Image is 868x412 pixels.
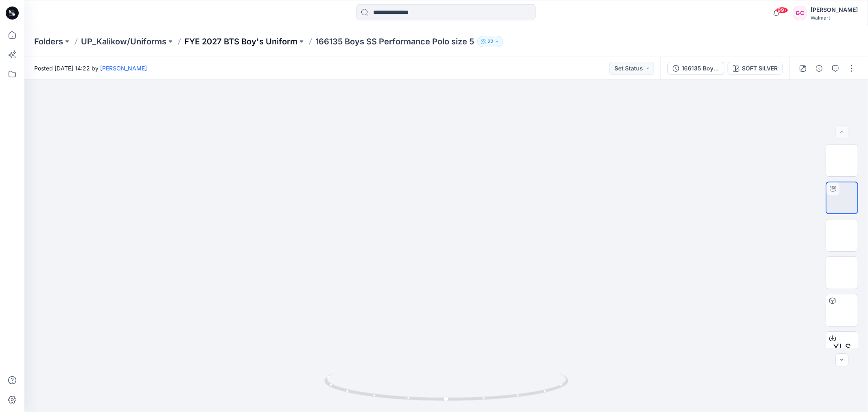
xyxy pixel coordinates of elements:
[811,5,858,15] div: [PERSON_NAME]
[184,36,297,47] a: FYE 2027 BTS Boy's Uniform
[742,64,778,73] div: SOFT SILVER
[682,64,719,73] div: 166135 Boys SS Performance Polo size 5
[315,36,474,47] p: 166135 Boys SS Performance Polo size 5
[833,340,851,355] span: XLS
[667,62,724,75] button: 166135 Boys SS Performance Polo size 5
[34,36,63,47] a: Folders
[34,64,147,72] span: Posted [DATE] 14:22 by
[728,62,783,75] button: SOFT SILVER
[793,6,807,20] div: GC
[776,7,788,13] span: 99+
[477,36,503,47] button: 22
[81,36,166,47] a: UP_Kalikow/Uniforms
[488,37,493,46] p: 22
[813,62,826,75] button: Details
[811,15,858,21] div: Walmart
[100,65,147,72] a: [PERSON_NAME]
